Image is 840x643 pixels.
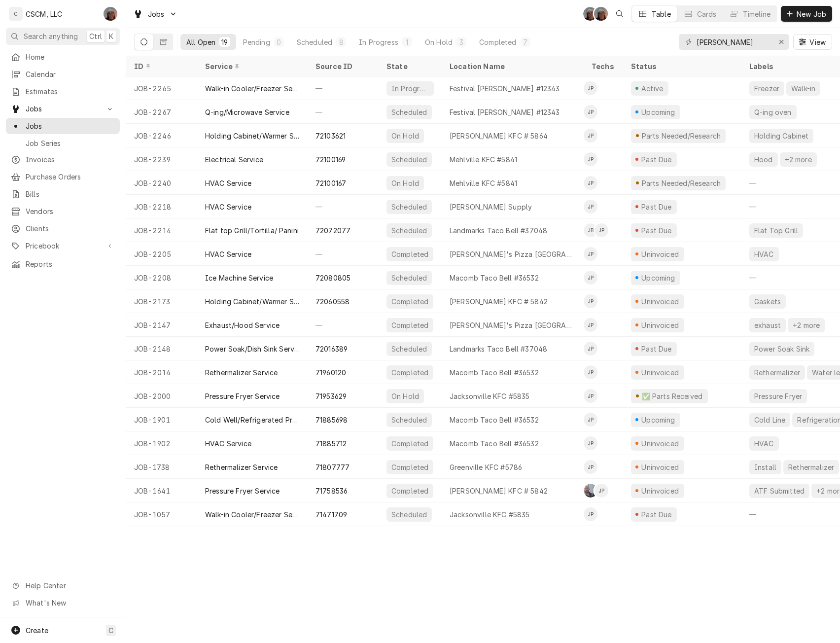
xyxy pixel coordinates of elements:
div: Jonnie Pakovich's Avatar [595,484,608,498]
a: Go to Help Center [6,577,120,594]
button: New Job [781,6,832,22]
div: Macomb Taco Bell #36532 [450,367,539,378]
div: Flat Top Grill [753,225,799,236]
div: JP [584,176,597,190]
a: Jobs [6,118,120,134]
div: Hood [753,154,774,165]
div: Install [753,462,777,472]
div: On Hold [425,37,453,47]
div: JOB-2014 [126,360,197,384]
span: New Job [795,9,828,19]
a: Purchase Orders [6,169,120,185]
div: JP [584,318,597,332]
div: 71471709 [315,509,347,520]
span: Estimates [26,86,115,97]
div: Past Due [640,225,673,236]
div: — [308,313,379,337]
div: Festival [PERSON_NAME] #12343 [450,83,560,94]
div: Source ID [315,61,369,71]
div: Location Name [450,61,574,71]
span: Calendar [26,69,115,79]
div: CSCM, LLC [26,9,62,19]
div: Status [631,61,732,71]
span: Create [26,626,48,635]
div: Rethermalizer Service [205,462,278,472]
a: Go to Jobs [6,101,120,117]
div: JOB-2147 [126,313,197,337]
div: Pressure Fryer [753,391,803,401]
div: JP [584,271,597,285]
div: HVAC Service [205,249,251,259]
span: Bills [26,189,115,199]
div: Jonnie Pakovich's Avatar [584,507,597,521]
div: JP [584,342,597,356]
div: ID [134,61,187,71]
div: Jonnie Pakovich's Avatar [584,176,597,190]
div: Holding Cabinet/Warmer Service [205,131,300,141]
div: On Hold [390,391,420,401]
div: +2 more [792,320,821,330]
a: Estimates [6,83,120,100]
button: Open search [612,6,628,22]
div: 72103621 [315,131,346,141]
div: JP [584,247,597,261]
div: 71960120 [315,367,346,378]
span: What's New [26,598,114,608]
div: Jonnie Pakovich's Avatar [584,294,597,308]
button: Search anythingCtrlK [6,28,120,45]
div: JP [584,365,597,379]
div: Jonnie Pakovich's Avatar [584,436,597,450]
div: JOB-2218 [126,195,197,218]
div: +2 more [784,154,813,165]
div: Timeline [743,9,770,19]
div: Greenville KFC #5786 [450,462,522,472]
div: Walk-in Cooler/Freezer Service Call [205,83,300,94]
div: — [308,76,379,100]
div: James Bain's Avatar [584,223,597,237]
div: Pressure Fryer Service [205,486,280,496]
div: Q-ing oven [753,107,793,117]
div: Scheduled [390,225,428,236]
div: Cards [697,9,717,19]
div: 72072077 [315,225,350,236]
div: Completed [390,320,429,330]
div: [PERSON_NAME] KFC # 5864 [450,131,548,141]
div: Holding Cabinet/Warmer Service [205,296,300,307]
div: JOB-2267 [126,100,197,124]
a: Clients [6,220,120,237]
div: Completed [390,438,429,449]
div: Jonnie Pakovich's Avatar [584,81,597,95]
span: Jobs [26,104,100,114]
div: JP [584,200,597,214]
div: On Hold [390,131,420,141]
div: In Progress [390,83,430,94]
div: HVAC [753,438,775,449]
div: JOB-2173 [126,289,197,313]
div: Parts Needed/Research [640,178,722,188]
div: 71885712 [315,438,347,449]
div: Rethermalizer [787,462,835,472]
div: Walk-in Cooler/Freezer Service [205,509,300,520]
div: Dena Vecchetti's Avatar [104,7,117,21]
a: Go to Pricebook [6,238,120,254]
span: Vendors [26,206,115,216]
div: Scheduled [390,273,428,283]
div: JOB-2265 [126,76,197,100]
div: Uninvoiced [640,462,680,472]
div: JP [584,507,597,521]
div: JOB-2208 [126,266,197,289]
div: Gaskets [753,296,782,307]
div: JOB-1057 [126,502,197,526]
div: HVAC Service [205,438,251,449]
div: Uninvoiced [640,249,680,259]
div: Rethermalizer Service [205,367,278,378]
div: Macomb Taco Bell #36532 [450,438,539,449]
div: 3 [458,37,464,47]
div: Jonnie Pakovich's Avatar [584,271,597,285]
div: 1 [404,37,410,47]
div: JP [584,105,597,119]
div: HVAC [753,249,775,259]
div: JOB-2214 [126,218,197,242]
div: Cold Well/Refrigerated Prep table/Cold Line [205,415,300,425]
div: Upcoming [640,273,677,283]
